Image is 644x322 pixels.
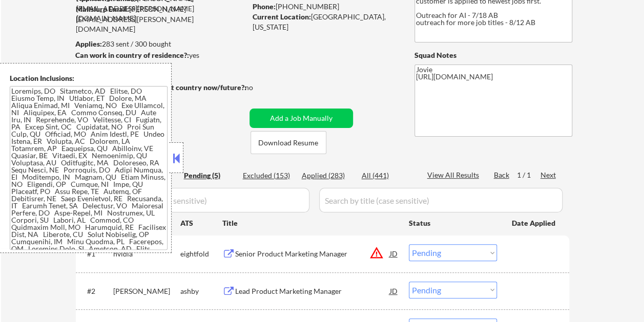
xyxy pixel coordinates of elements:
[113,286,180,296] div: [PERSON_NAME]
[302,170,353,181] div: Applied (283)
[517,170,541,180] div: 1 / 1
[253,2,276,11] strong: Phone:
[76,5,129,13] strong: Mailslurp Email:
[75,39,246,49] div: 283 sent / 300 bought
[184,170,235,181] div: Pending (5)
[362,170,413,181] div: All (441)
[409,213,497,232] div: Status
[180,218,222,228] div: ATS
[75,39,102,48] strong: Applies:
[414,50,572,60] div: Squad Notes
[512,218,557,228] div: Date Applied
[494,170,510,180] div: Back
[75,51,189,59] strong: Can work in country of residence?:
[245,82,274,93] div: no
[243,170,294,181] div: Excluded (153)
[253,2,398,12] div: [PHONE_NUMBER]
[235,286,390,296] div: Lead Product Marketing Manager
[180,249,222,259] div: eightfold
[389,244,399,263] div: JD
[427,170,482,180] div: View All Results
[389,282,399,300] div: JD
[75,50,243,60] div: yes
[250,109,353,128] button: Add a Job Manually
[319,188,563,212] input: Search by title (case sensitive)
[87,249,105,259] div: #1
[75,62,131,71] strong: Minimum salary:
[369,246,384,260] button: warning_amber
[180,286,222,296] div: ashby
[235,249,390,259] div: Senior Product Marketing Manager
[222,218,399,228] div: Title
[253,12,398,32] div: [GEOGRAPHIC_DATA], [US_STATE]
[113,249,180,259] div: nvidia
[87,286,105,296] div: #2
[79,188,309,212] input: Search by company (case sensitive)
[10,73,168,83] div: Location Inclusions:
[541,170,557,180] div: Next
[76,4,246,34] div: [PERSON_NAME][EMAIL_ADDRESS][PERSON_NAME][DOMAIN_NAME]
[253,12,311,21] strong: Current Location:
[251,131,326,154] button: Download Resume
